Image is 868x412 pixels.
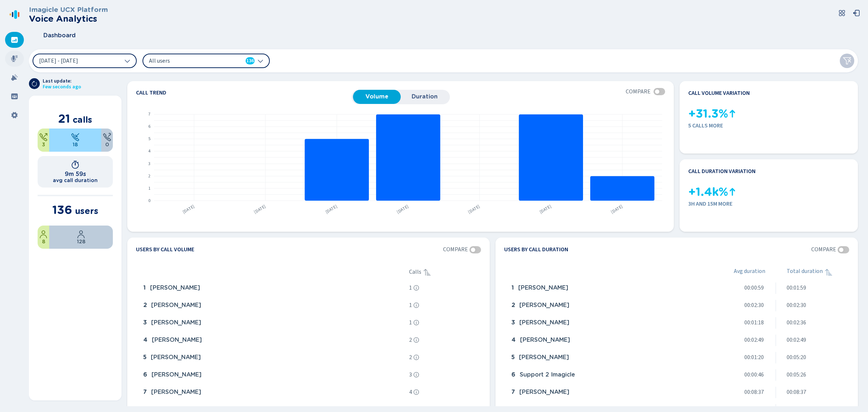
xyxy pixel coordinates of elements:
[787,389,806,395] span: 00:08:37
[5,32,24,48] div: Dashboard
[5,107,24,123] div: Settings
[65,171,86,177] h1: 9m 59s
[42,239,45,244] span: 8
[71,133,80,142] svg: telephone-inbound
[509,368,700,382] div: Support 2 Imagicle
[143,302,147,308] span: 2
[148,136,150,142] text: 5
[853,9,860,17] svg: box-arrow-left
[75,206,98,216] span: users
[150,285,200,291] span: [PERSON_NAME]
[413,337,419,343] svg: info-circle
[509,281,700,295] div: Ahmed Antar
[136,90,352,96] h4: Call trend
[11,93,18,100] svg: groups-filled
[151,354,201,361] span: [PERSON_NAME]
[404,93,445,100] span: Duration
[29,6,108,14] h3: Imagicle UCX Platform
[744,371,764,378] span: 00:00:46
[413,372,419,378] svg: info-circle
[140,298,406,313] div: Ahmad Alkhalili
[5,51,24,67] div: Recordings
[744,285,764,291] span: 00:00:59
[148,148,150,154] text: 4
[258,58,263,64] svg: chevron-down
[148,123,150,130] text: 6
[409,302,412,308] span: 1
[787,285,806,291] span: 00:01:59
[140,316,406,330] div: Andrea Sonnino
[124,58,130,64] svg: chevron-down
[152,371,201,378] span: [PERSON_NAME]
[5,70,24,85] div: Alarms
[148,111,150,117] text: 7
[29,14,108,24] h2: Voice Analytics
[511,371,515,378] span: 6
[101,129,113,152] div: 0%
[509,385,700,400] div: Andrea Sonnino
[33,54,137,68] button: [DATE] - [DATE]
[77,230,85,239] svg: user-profile
[11,74,18,81] svg: alarm-filled
[511,389,515,395] span: 7
[734,268,765,277] span: Avg duration
[148,161,150,167] text: 3
[409,319,412,326] span: 1
[148,173,150,179] text: 2
[744,319,764,326] span: 00:01:18
[423,268,431,277] div: Sorted ascending, click to sort descending
[520,337,570,343] span: [PERSON_NAME]
[688,168,756,175] h4: Call duration variation
[787,354,806,361] span: 00:05:20
[423,268,431,277] svg: sortAscending
[509,316,700,330] div: Omar Radwan
[136,246,194,253] h4: Users by call volume
[520,371,575,378] span: Support 2 Imagicle
[413,389,419,395] svg: info-circle
[140,333,406,348] div: Ahmed Antar
[396,203,410,215] text: [DATE]
[787,268,849,277] div: Total duration
[744,337,764,343] span: 00:02:49
[39,133,48,142] svg: telephone-outbound
[49,226,113,249] div: 94.12%
[58,112,70,126] span: 21
[688,90,750,96] h4: Call volume variation
[143,285,146,291] span: 1
[511,285,514,291] span: 1
[73,142,78,147] span: 18
[140,385,406,400] div: Adrian Chelen
[43,78,81,84] span: Last update:
[357,93,397,100] span: Volume
[143,354,146,361] span: 5
[626,88,651,95] span: Compare
[140,368,406,382] div: Michael Eprinchard
[73,114,92,125] span: calls
[143,319,147,326] span: 3
[509,333,700,348] div: Ahmad Alkhalili
[409,337,412,343] span: 2
[744,389,764,395] span: 00:08:37
[728,109,737,118] svg: kpi-up
[39,58,78,64] span: [DATE] - [DATE]
[11,36,18,43] svg: dashboard-filled
[143,389,147,395] span: 7
[519,302,569,308] span: [PERSON_NAME]
[42,142,45,147] span: 3
[509,350,700,365] div: Adrian Chelen
[511,319,515,326] span: 3
[38,129,49,152] div: 14.29%
[409,268,481,277] div: Calls
[39,230,48,239] svg: user-profile
[413,302,419,308] svg: info-circle
[182,203,196,215] text: [DATE]
[11,55,18,62] svg: mic-fill
[253,203,267,215] text: [DATE]
[443,246,468,253] span: Compare
[43,32,76,39] span: Dashboard
[409,285,412,291] span: 1
[519,389,569,395] span: [PERSON_NAME]
[840,54,854,68] button: Clear filters
[38,226,49,249] div: 5.88%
